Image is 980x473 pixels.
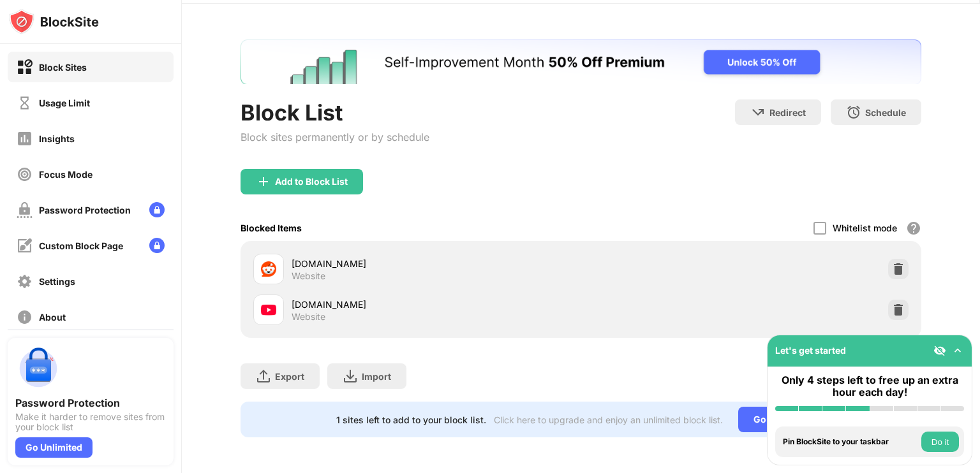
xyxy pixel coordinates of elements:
img: customize-block-page-off.svg [17,238,33,254]
div: About [39,312,66,323]
div: Redirect [769,107,806,118]
img: lock-menu.svg [149,238,165,253]
div: Whitelist mode [833,222,897,233]
img: time-usage-off.svg [17,95,33,111]
div: Make it harder to remove sites from your block list [15,412,166,432]
img: block-on.svg [17,59,33,75]
img: lock-menu.svg [149,202,165,217]
div: Usage Limit [39,98,90,108]
div: Password Protection [39,205,131,215]
img: favicons [261,261,276,277]
div: Settings [39,276,75,287]
div: 1 sites left to add to your block list. [336,414,486,425]
div: Click here to upgrade and enjoy an unlimited block list. [494,414,723,425]
img: favicons [261,302,276,317]
div: Block Sites [39,62,87,73]
div: Password Protection [15,397,166,409]
div: Focus Mode [39,169,93,180]
div: Go Unlimited [15,437,93,458]
div: Custom Block Page [39,240,123,251]
div: Go Unlimited [738,407,826,432]
div: Website [292,311,325,323]
img: logo-blocksite.svg [9,9,99,34]
img: omni-setup-toggle.svg [951,344,964,357]
div: Pin BlockSite to your taskbar [783,437,918,446]
div: Insights [39,133,75,144]
div: Schedule [865,107,906,118]
div: Only 4 steps left to free up an extra hour each day! [775,374,964,398]
div: [DOMAIN_NAME] [292,257,581,270]
div: [DOMAIN_NAME] [292,298,581,311]
button: Do it [921,432,959,452]
div: Block List [241,99,429,126]
img: about-off.svg [17,309,33,325]
img: insights-off.svg [17,131,33,147]
div: Block sites permanently or by schedule [241,131,429,143]
img: eye-not-visible.svg [933,344,946,357]
div: Blocked Items [241,222,302,233]
img: push-password-protection.svg [15,346,61,391]
div: Export [275,371,304,382]
div: Import [362,371,391,382]
iframe: Banner [241,40,921,84]
div: Add to Block List [275,177,348,187]
div: Website [292,270,325,282]
img: password-protection-off.svg [17,202,33,218]
img: settings-off.svg [17,273,33,289]
img: focus-off.svg [17,166,33,182]
div: Let's get started [775,345,846,356]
